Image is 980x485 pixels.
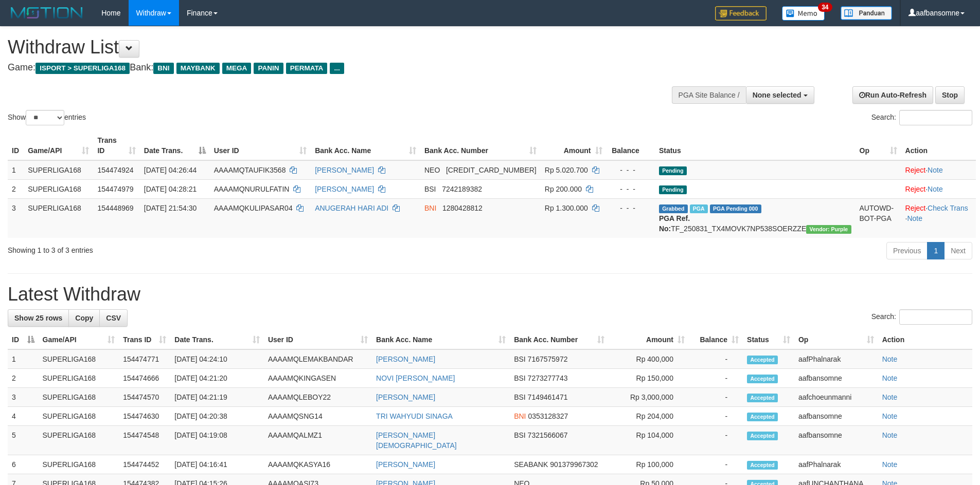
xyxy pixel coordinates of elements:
[907,214,922,222] a: Note
[935,86,965,104] a: Stop
[420,131,541,160] th: Bank Acc. Number: activate to sort column ascending
[690,204,708,213] span: Marked by aafchhiseyha
[35,63,130,74] span: ISPORT > SUPERLIGA168
[928,185,943,193] a: Note
[170,330,264,349] th: Date Trans.: activate to sort column ascending
[659,185,687,194] span: Pending
[442,185,482,193] span: Copy 7242189382 to clipboard
[376,460,435,469] a: [PERSON_NAME]
[541,131,607,160] th: Amount: activate to sort column ascending
[901,179,976,198] td: ·
[311,131,420,160] th: Bank Acc. Name: activate to sort column ascending
[928,166,943,174] a: Note
[899,110,972,125] input: Search:
[782,6,825,21] img: Button%20Memo.svg
[609,369,689,388] td: Rp 150,000
[689,455,743,474] td: -
[528,412,568,420] span: Copy 0353128327 to clipboard
[119,407,170,426] td: 154474630
[747,413,778,421] span: Accepted
[140,131,210,160] th: Date Trans.: activate to sort column descending
[545,204,588,212] span: Rp 1.300.000
[528,431,568,439] span: Copy 7321566067 to clipboard
[611,203,651,213] div: - - -
[882,374,898,382] a: Note
[75,314,93,322] span: Copy
[424,204,436,212] span: BNI
[818,3,832,12] span: 34
[8,349,39,369] td: 1
[607,131,655,160] th: Balance
[39,407,119,426] td: SUPERLIGA168
[794,369,878,388] td: aafbansomne
[528,393,568,401] span: Copy 7149461471 to clipboard
[944,242,972,259] a: Next
[510,330,609,349] th: Bank Acc. Number: activate to sort column ascending
[144,166,197,174] span: [DATE] 04:26:44
[8,198,24,238] td: 3
[264,349,372,369] td: AAAAMQLEMAKBANDAR
[330,63,344,74] span: ...
[97,204,133,212] span: 154448969
[878,330,972,349] th: Action
[170,349,264,369] td: [DATE] 04:24:10
[856,131,901,160] th: Op: activate to sort column ascending
[424,185,436,193] span: BSI
[715,6,767,21] img: Feedback.jpg
[39,349,119,369] td: SUPERLIGA168
[214,166,286,174] span: AAAAMQTAUFIK3568
[24,198,93,238] td: SUPERLIGA168
[746,86,814,104] button: None selected
[14,314,62,322] span: Show 25 rows
[264,369,372,388] td: AAAAMQKINGASEN
[170,407,264,426] td: [DATE] 04:20:38
[8,284,972,305] h1: Latest Withdraw
[24,131,93,160] th: Game/API: activate to sort column ascending
[8,110,86,125] label: Show entries
[928,204,968,212] a: Check Trans
[376,393,435,401] a: [PERSON_NAME]
[794,349,878,369] td: aafPhalnarak
[609,426,689,455] td: Rp 104,000
[886,242,928,259] a: Previous
[794,426,878,455] td: aafbansomne
[144,204,197,212] span: [DATE] 21:54:30
[8,179,24,198] td: 2
[901,198,976,238] td: · ·
[609,455,689,474] td: Rp 100,000
[609,330,689,349] th: Amount: activate to sort column ascending
[672,86,746,104] div: PGA Site Balance /
[794,388,878,407] td: aafchoeunmanni
[927,242,945,259] a: 1
[611,184,651,194] div: - - -
[376,355,435,363] a: [PERSON_NAME]
[689,426,743,455] td: -
[264,455,372,474] td: AAAAMQKASYA16
[655,198,856,238] td: TF_250831_TX4MOVK7NP538SOERZZE
[119,426,170,455] td: 154474548
[26,110,64,125] select: Showentries
[905,166,926,174] a: Reject
[871,110,972,125] label: Search:
[8,241,401,255] div: Showing 1 to 3 of 3 entries
[286,63,328,74] span: PERMATA
[882,431,898,439] a: Note
[659,214,690,233] b: PGA Ref. No:
[97,166,133,174] span: 154474924
[747,356,778,364] span: Accepted
[8,369,39,388] td: 2
[8,407,39,426] td: 4
[659,204,688,213] span: Grabbed
[882,460,898,469] a: Note
[170,369,264,388] td: [DATE] 04:21:20
[8,160,24,180] td: 1
[747,432,778,440] span: Accepted
[794,330,878,349] th: Op: activate to sort column ascending
[372,330,510,349] th: Bank Acc. Name: activate to sort column ascending
[264,330,372,349] th: User ID: activate to sort column ascending
[170,388,264,407] td: [DATE] 04:21:19
[655,131,856,160] th: Status
[514,431,526,439] span: BSI
[119,330,170,349] th: Trans ID: activate to sort column ascending
[8,426,39,455] td: 5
